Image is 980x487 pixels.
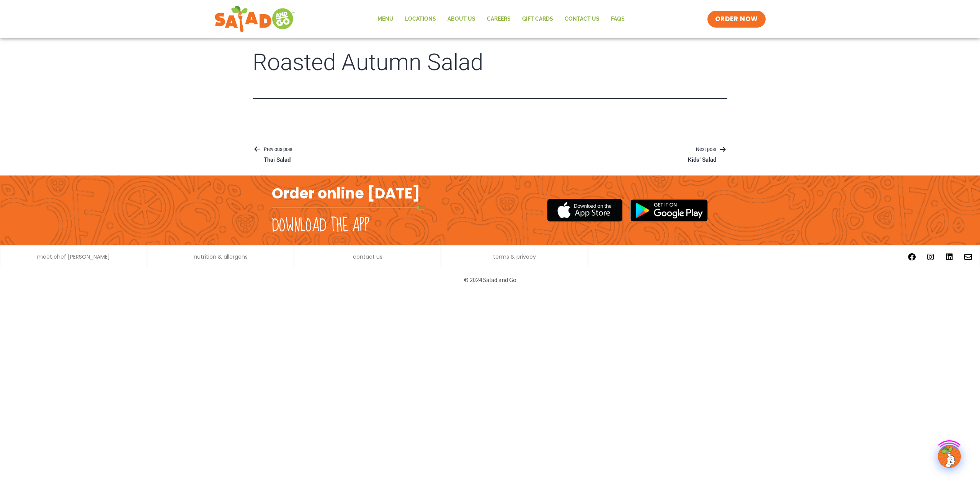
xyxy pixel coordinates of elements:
img: fork [272,205,425,210]
nav: Posts [253,145,727,164]
a: Careers [481,10,516,28]
a: Menu [372,10,399,28]
a: Previous postThai Salad [253,145,302,164]
img: google_play [630,199,708,222]
img: new-SAG-logo-768×292 [214,4,295,34]
p: Previous post [253,145,302,154]
span: ORDER NOW [715,15,758,24]
h2: Download the app [272,215,369,236]
a: contact us [353,254,382,259]
p: © 2024 Salad and Go [276,275,704,285]
nav: Menu [372,10,630,28]
img: appstore [547,198,622,223]
h2: Order online [DATE] [272,184,420,203]
a: GIFT CARDS [516,10,559,28]
a: Next postKids’ Salad [677,145,727,164]
a: ORDER NOW [707,11,766,28]
a: FAQs [605,10,630,28]
a: terms & privacy [493,254,536,259]
a: Contact Us [559,10,605,28]
h1: Roasted Autumn Salad [253,50,727,75]
a: nutrition & allergens [194,254,248,259]
a: Locations [399,10,442,28]
p: Thai Salad [264,156,291,164]
a: About Us [442,10,481,28]
p: Kids’ Salad [688,156,716,164]
a: meet chef [PERSON_NAME] [37,254,110,259]
p: Next post [677,145,727,154]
